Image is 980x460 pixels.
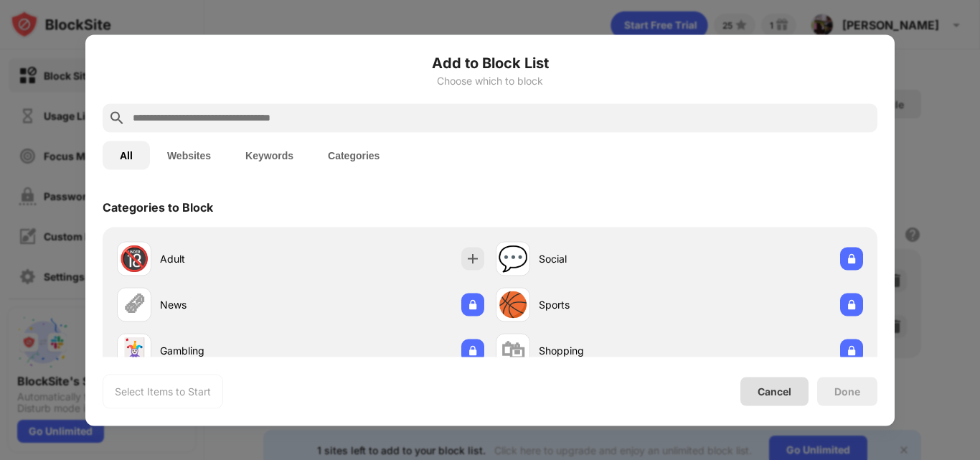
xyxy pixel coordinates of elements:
[758,385,791,398] div: Cancel
[119,244,149,273] div: 🔞
[103,75,877,86] div: Choose which to block
[539,343,679,358] div: Shopping
[103,52,877,73] h6: Add to Block List
[834,385,860,397] div: Done
[103,200,213,214] div: Categories to Block
[119,336,149,365] div: 🃏
[108,109,126,126] img: search.svg
[160,297,301,312] div: News
[539,297,679,312] div: Sports
[160,251,301,266] div: Adult
[539,251,679,266] div: Social
[160,343,301,358] div: Gambling
[311,141,397,169] button: Categories
[228,141,311,169] button: Keywords
[501,336,525,365] div: 🛍
[115,384,211,398] div: Select Items to Start
[498,290,528,319] div: 🏀
[150,141,228,169] button: Websites
[122,290,146,319] div: 🗞
[498,244,528,273] div: 💬
[103,141,150,169] button: All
